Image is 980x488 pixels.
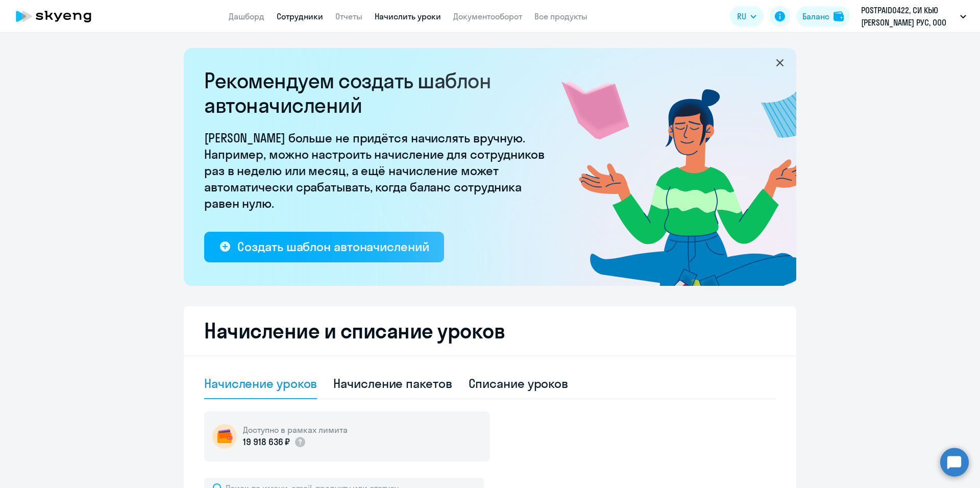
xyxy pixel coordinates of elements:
img: balance [834,11,844,21]
button: Балансbalance [796,6,850,27]
button: RU [730,6,764,27]
a: Отчеты [335,11,362,21]
img: wallet-circle.png [212,424,237,449]
a: Сотрудники [277,11,323,21]
span: RU [737,10,746,22]
div: Баланс [802,10,829,22]
div: Создать шаблон автоначислений [237,238,429,255]
h2: Начисление и списание уроков [204,319,776,343]
p: [PERSON_NAME] больше не придётся начислять вручную. Например, можно настроить начисление для сотр... [204,130,551,211]
a: Начислить уроки [375,11,441,21]
h5: Доступно в рамках лимита [243,424,348,435]
p: POSTPAID0422, СИ КЬЮ [PERSON_NAME] РУС, ООО [861,4,956,29]
a: Все продукты [534,11,587,21]
div: Начисление пакетов [333,375,452,392]
h2: Рекомендуем создать шаблон автоначислений [204,68,551,117]
a: Дашборд [229,11,264,21]
a: Документооборот [453,11,522,21]
button: Создать шаблон автоначислений [204,232,444,262]
div: Начисление уроков [204,375,317,392]
div: Списание уроков [469,375,569,392]
p: 19 918 636 ₽ [243,435,290,449]
button: POSTPAID0422, СИ КЬЮ [PERSON_NAME] РУС, ООО [856,4,971,29]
